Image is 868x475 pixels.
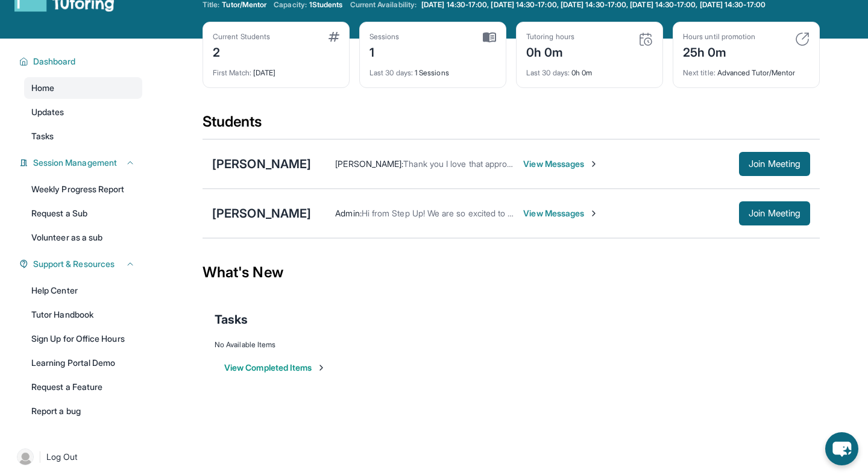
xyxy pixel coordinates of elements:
[739,201,810,225] button: Join Meeting
[683,42,755,61] div: 25h 0m
[39,450,42,464] span: |
[33,55,76,68] span: Dashboard
[589,159,599,169] img: Chevron-Right
[33,157,117,169] span: Session Management
[31,106,64,118] span: Updates
[212,205,311,222] div: [PERSON_NAME]
[526,42,574,61] div: 0h 0m
[24,101,142,123] a: Updates
[638,32,653,46] img: card
[12,444,142,470] a: |Log Out
[215,340,808,350] div: No Available Items
[24,203,142,224] a: Request a Sub
[24,328,142,350] a: Sign Up for Office Hours
[31,130,54,142] span: Tasks
[28,55,135,68] button: Dashboard
[370,61,496,78] div: 1 Sessions
[683,61,810,78] div: Advanced Tutor/Mentor
[24,352,142,374] a: Learning Portal Demo
[213,42,270,61] div: 2
[46,451,78,463] span: Log Out
[483,32,496,43] img: card
[739,152,810,176] button: Join Meeting
[683,68,715,77] span: Next title :
[795,32,810,46] img: card
[24,125,142,147] a: Tasks
[28,258,135,270] button: Support & Resources
[213,68,251,77] span: First Match :
[31,82,54,94] span: Home
[683,32,755,42] div: Hours until promotion
[24,227,142,248] a: Volunteer as a sub
[526,68,570,77] span: Last 30 days :
[24,376,142,398] a: Request a Feature
[335,208,361,218] span: Admin :
[24,304,142,326] a: Tutor Handbook
[17,448,34,465] img: user-img
[203,246,820,299] div: What's New
[370,42,400,61] div: 1
[589,209,599,218] img: Chevron-Right
[33,258,115,270] span: Support & Resources
[24,178,142,200] a: Weekly Progress Report
[403,159,520,169] span: Thank you I love that approach
[28,157,135,169] button: Session Management
[749,160,800,168] span: Join Meeting
[825,432,858,465] button: chat-button
[370,68,413,77] span: Last 30 days :
[749,210,800,217] span: Join Meeting
[523,158,599,170] span: View Messages
[212,156,311,172] div: [PERSON_NAME]
[213,61,339,78] div: [DATE]
[329,32,339,42] img: card
[523,207,599,219] span: View Messages
[370,32,400,42] div: Sessions
[213,32,270,42] div: Current Students
[24,400,142,422] a: Report a bug
[215,311,248,328] span: Tasks
[224,362,326,374] button: View Completed Items
[526,32,574,42] div: Tutoring hours
[335,159,403,169] span: [PERSON_NAME] :
[203,112,820,139] div: Students
[24,77,142,99] a: Home
[24,280,142,301] a: Help Center
[526,61,653,78] div: 0h 0m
